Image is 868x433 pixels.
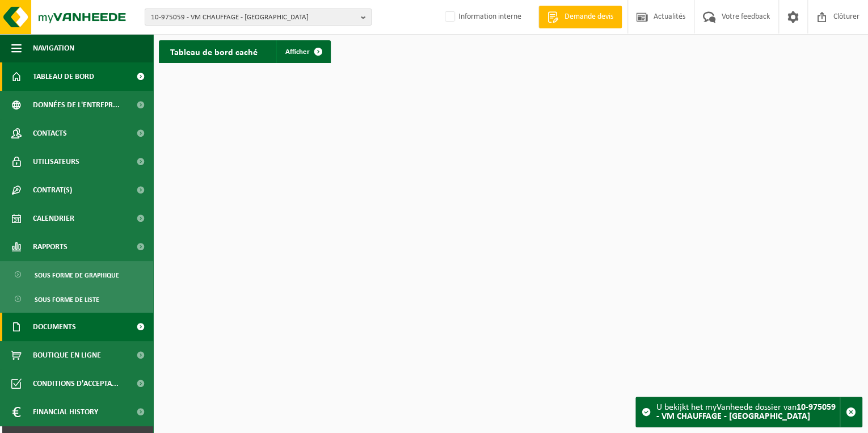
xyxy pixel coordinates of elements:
span: Calendrier [33,204,74,233]
span: Demande devis [562,11,616,23]
label: Information interne [443,9,521,26]
span: Financial History [33,398,98,426]
span: 10-975059 - VM CHAUFFAGE - [GEOGRAPHIC_DATA] [151,9,356,26]
span: Rapports [33,233,68,261]
span: Données de l'entrepr... [33,91,120,119]
h2: Tableau de bord caché [159,40,269,62]
a: Sous forme de graphique [3,264,150,285]
span: Conditions d'accepta... [33,369,119,398]
strong: 10-975059 - VM CHAUFFAGE - [GEOGRAPHIC_DATA] [656,403,836,421]
a: Sous forme de liste [3,288,150,310]
a: Afficher [276,40,330,63]
span: Tableau de bord [33,62,94,91]
span: Boutique en ligne [33,341,101,369]
span: Contrat(s) [33,176,72,204]
button: 10-975059 - VM CHAUFFAGE - [GEOGRAPHIC_DATA] [145,9,372,26]
span: Afficher [285,48,310,56]
div: U bekijkt het myVanheede dossier van [656,397,840,427]
span: Sous forme de graphique [35,264,119,286]
span: Utilisateurs [33,148,79,176]
span: Documents [33,313,76,341]
span: Contacts [33,119,67,148]
span: Navigation [33,34,74,62]
span: Sous forme de liste [35,289,99,310]
a: Demande devis [538,6,622,28]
